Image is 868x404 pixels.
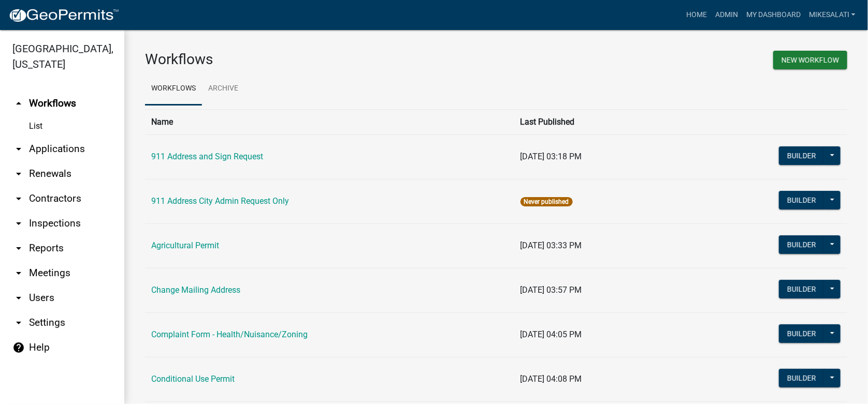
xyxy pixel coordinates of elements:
[520,374,582,384] span: [DATE] 04:08 PM
[12,267,25,279] i: arrow_drop_down
[145,109,514,134] th: Name
[779,324,824,343] button: Builder
[779,369,824,387] button: Builder
[779,235,824,254] button: Builder
[520,241,582,250] span: [DATE] 03:33 PM
[805,5,860,25] a: MikeSalati
[151,374,235,384] a: Conditional Use Permit
[202,72,244,106] a: Archive
[779,191,824,210] button: Builder
[779,280,824,298] button: Builder
[12,292,25,304] i: arrow_drop_down
[12,192,25,205] i: arrow_drop_down
[520,285,582,295] span: [DATE] 03:57 PM
[779,146,824,165] button: Builder
[682,5,711,25] a: Home
[12,317,25,329] i: arrow_drop_down
[520,197,573,206] span: Never published
[711,5,742,25] a: Admin
[151,285,240,295] a: Change Mailing Address
[145,72,202,106] a: Workflows
[520,152,582,161] span: [DATE] 03:18 PM
[12,143,25,155] i: arrow_drop_down
[520,330,582,339] span: [DATE] 04:05 PM
[12,341,25,354] i: help
[742,5,805,25] a: My Dashboard
[773,51,847,69] button: New Workflow
[151,196,289,206] a: 911 Address City Admin Request Only
[151,241,219,250] a: Agricultural Permit
[151,330,308,339] a: Complaint Form - Health/Nuisance/Zoning
[12,217,25,230] i: arrow_drop_down
[12,242,25,255] i: arrow_drop_down
[514,109,718,134] th: Last Published
[151,152,263,161] a: 911 Address and Sign Request
[12,168,25,180] i: arrow_drop_down
[145,51,488,68] h3: Workflows
[12,97,25,110] i: arrow_drop_up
